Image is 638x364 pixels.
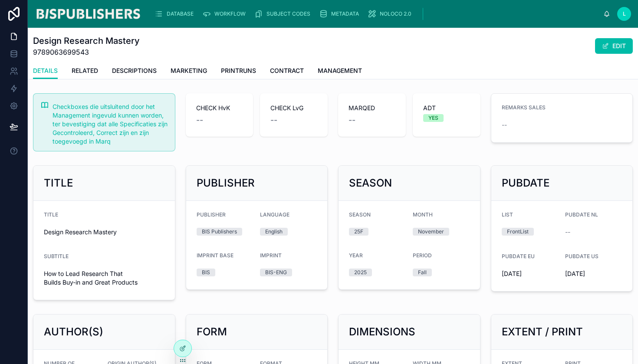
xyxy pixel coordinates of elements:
span: PUBDATE EU [502,253,535,259]
div: Fall [418,269,427,276]
h2: EXTENT / PRINT [502,325,583,339]
span: REMARKS SALES [502,104,546,111]
span: [DATE] [502,269,559,278]
span: MONTH [413,211,433,218]
span: SUBJECT CODES [266,10,310,17]
span: -- [270,114,277,126]
a: DESCRIPTIONS [112,63,157,80]
a: PRINTRUNS [221,63,256,80]
img: App logo [35,7,141,21]
h2: DIMENSIONS [349,325,415,339]
span: PUBDATE US [565,253,599,259]
span: -- [502,121,507,129]
a: WORKFLOW [200,6,252,22]
span: LANGUAGE [260,211,289,218]
h2: TITLE [44,176,73,190]
span: PERIOD [413,252,432,259]
span: 9789063699543 [33,47,140,57]
div: BIS Publishers [202,228,237,236]
div: FrontList [507,228,529,236]
span: -- [565,228,570,236]
span: Checkboxes die uitsluitend door het Management ingevuld kunnen worden, ter bevestiging dat alle S... [53,103,168,145]
div: scrollable content [148,4,603,23]
button: EDIT [595,38,633,54]
span: NOLOCO 2.0 [380,10,411,17]
div: English [265,228,283,236]
span: CONTRACT [270,66,304,75]
a: METADATA [316,6,365,22]
a: SUBJECT CODES [252,6,316,22]
div: BIS [202,269,210,276]
span: IMPRINT BASE [197,252,233,259]
a: DATABASE [152,6,200,22]
div: BIS-ENG [265,269,287,276]
div: 2025 [354,269,367,276]
span: PRINTRUNS [221,66,256,75]
span: Design Research Mastery [44,228,164,236]
a: DETAILS [33,63,58,79]
h2: AUTHOR(S) [44,325,103,339]
div: Checkboxes die uitsluitend door het Management ingevuld kunnen worden, ter bevestiging dat alle S... [53,102,168,146]
span: RELATED [72,66,98,75]
span: CHECK HvK [196,104,243,112]
span: YEAR [349,252,363,259]
h1: Design Research Mastery [33,35,140,47]
span: TITLE [44,211,58,218]
span: LIST [502,211,513,218]
h2: PUBDATE [502,176,549,190]
a: CONTRACT [270,63,304,80]
a: NOLOCO 2.0 [365,6,418,22]
span: METADATA [331,10,359,17]
span: How to Lead Research That Builds Buy-in and Great Products [44,269,164,287]
span: DESCRIPTIONS [112,66,157,75]
span: DETAILS [33,66,58,75]
a: MARKETING [171,63,207,80]
h2: SEASON [349,176,392,190]
span: L [623,10,626,17]
span: PUBDATE NL [565,211,598,218]
span: MANAGEMENT [318,66,362,75]
span: CHECK LvG [270,104,317,112]
span: DATABASE [167,10,194,17]
div: 25F [354,228,363,236]
span: [DATE] [565,269,622,278]
div: November [418,228,444,236]
span: WORKFLOW [214,10,246,17]
a: RELATED [72,63,98,80]
span: SEASON [349,211,371,218]
span: MARKETING [171,66,207,75]
span: -- [196,114,203,126]
span: ADT [423,104,470,112]
span: SUBTITLE [44,253,69,259]
span: MARQED [349,104,395,112]
a: MANAGEMENT [318,63,362,80]
span: -- [349,114,355,126]
span: PUBLISHER [197,211,226,218]
div: YES [428,114,438,122]
h2: FORM [197,325,227,339]
h2: PUBLISHER [197,176,255,190]
span: IMPRINT [260,252,282,259]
